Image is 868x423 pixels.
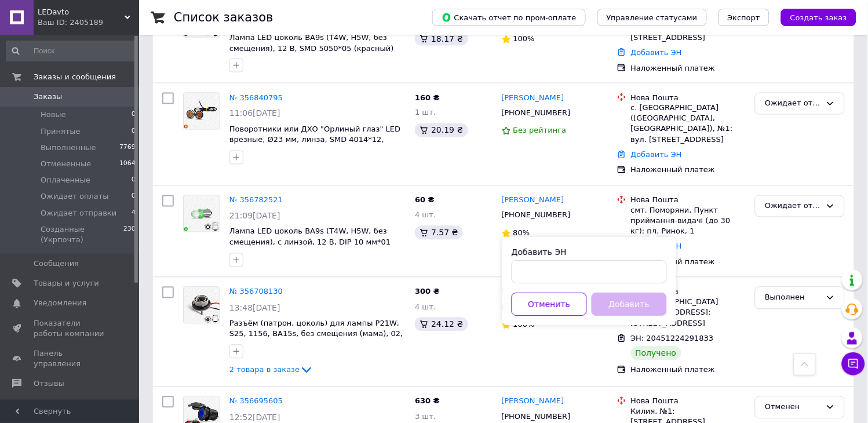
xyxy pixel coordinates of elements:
[842,352,865,375] button: Чат с покупателем
[38,17,139,28] div: Ваш ID: 2405189
[229,211,280,221] span: 21:09[DATE]
[229,33,394,53] a: Лампа LED цоколь BA9s (T4W, H5W, без смещения), 12 В, SMD 5050*05 (красный)
[183,287,220,324] a: Фото товару
[631,206,746,238] div: смт. Поморяни, Пункт приймання-видачі (до 30 кг): пл. Ринок, 1
[781,9,856,26] button: Создать заказ
[499,106,573,121] div: [PHONE_NUMBER]
[41,175,90,185] span: Оплаченные
[41,126,81,137] span: Принятые
[765,200,821,213] div: Ожидает отправки
[415,32,468,46] div: 18.17 ₴
[631,365,746,375] div: Наложенный платеж
[631,334,714,343] span: ЭН: 20451224291833
[41,110,66,120] span: Новые
[597,9,707,26] button: Управление статусами
[229,366,313,374] a: 2 товара в заказе
[631,297,746,329] div: г. [GEOGRAPHIC_DATA] ([STREET_ADDRESS]: [STREET_ADDRESS]
[631,257,746,268] div: Наложенный платеж
[502,396,564,407] a: [PERSON_NAME]
[119,143,136,153] span: 7769
[442,12,577,23] span: Скачать отчет по пром-оплате
[415,211,436,220] span: 4 шт.
[34,298,86,308] span: Уведомления
[513,229,530,238] span: 80%
[415,287,440,296] span: 300 ₴
[229,196,283,205] a: № 356782521
[631,195,746,206] div: Нова Пошта
[229,109,280,118] span: 11:06[DATE]
[184,287,220,323] img: Фото товару
[41,224,123,245] span: Созданные (Укрпочта)
[132,191,136,202] span: 0
[229,93,283,102] a: № 356840795
[184,93,220,129] img: Фото товару
[229,125,400,155] a: Поворотники или ДХО "Орлиный глаз" LED врезные, Ø23 мм, линза, SMD 4014*12, хром корпус, 2 шт. (о...
[229,397,283,406] a: № 356695605
[229,304,280,313] span: 13:48[DATE]
[415,196,435,205] span: 60 ₴
[183,93,220,130] a: Фото товару
[512,293,587,316] button: Отменить
[502,287,564,298] a: [PERSON_NAME]
[631,396,746,407] div: Нова Пошта
[513,34,535,43] span: 100%
[183,195,220,232] a: Фото товару
[119,159,136,169] span: 1064
[631,347,681,360] div: Получено
[415,397,440,406] span: 630 ₴
[34,378,64,389] span: Отзывы
[34,258,79,269] span: Сообщения
[34,92,62,102] span: Заказы
[34,318,107,339] span: Показатели работы компании
[415,93,440,102] span: 160 ₴
[512,248,567,257] label: Добавить ЭН
[765,98,821,110] div: Ожидает отправки
[34,72,116,82] span: Заказы и сообщения
[174,10,273,24] h1: Список заказов
[229,413,280,422] span: 12:52[DATE]
[41,208,116,218] span: Ожидает отправки
[34,278,99,289] span: Товары и услуги
[719,9,769,26] button: Экспорт
[631,103,746,145] div: с. [GEOGRAPHIC_DATA] ([GEOGRAPHIC_DATA], [GEOGRAPHIC_DATA]), №1: вул. [STREET_ADDRESS]
[631,287,746,297] div: Нова Пошта
[415,303,436,312] span: 4 шт.
[607,13,698,22] span: Управление статусами
[790,13,847,22] span: Создать заказ
[631,165,746,176] div: Наложенный платеж
[728,13,760,22] span: Экспорт
[41,159,91,169] span: Отмененные
[229,287,283,296] a: № 356708130
[132,110,136,120] span: 0
[499,300,573,315] div: [PHONE_NUMBER]
[502,195,564,206] a: [PERSON_NAME]
[432,9,586,26] button: Скачать отчет по пром-оплате
[132,208,136,218] span: 4
[765,402,821,414] div: Отменен
[41,191,109,202] span: Ожидает оплаты
[415,318,468,331] div: 24.12 ₴
[34,348,107,369] span: Панель управления
[415,413,436,421] span: 3 шт.
[6,41,137,61] input: Поиск
[229,319,403,349] a: Разъём (патрон, цоколь) для лампы P21W, S25, 1156, BA15s, без смещения (мама), 02, с проводом
[34,399,81,409] span: Покупатели
[38,7,125,17] span: LEDavto
[769,13,856,21] a: Создать заказ
[499,208,573,223] div: [PHONE_NUMBER]
[229,227,391,257] a: Лампа LED цоколь BA9s (T4W, H5W, без смещения), с линзой, 12 В, DIP 10 мм*01 (зелёный)
[415,123,468,137] div: 20.19 ₴
[229,366,300,374] span: 2 товара в заказе
[415,108,436,117] span: 1 шт.
[631,48,682,57] a: Добавить ЭН
[132,175,136,185] span: 0
[631,63,746,74] div: Наложенный платеж
[415,226,462,240] div: 7.57 ₴
[631,93,746,103] div: Нова Пошта
[123,224,136,245] span: 230
[513,126,567,135] span: Без рейтинга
